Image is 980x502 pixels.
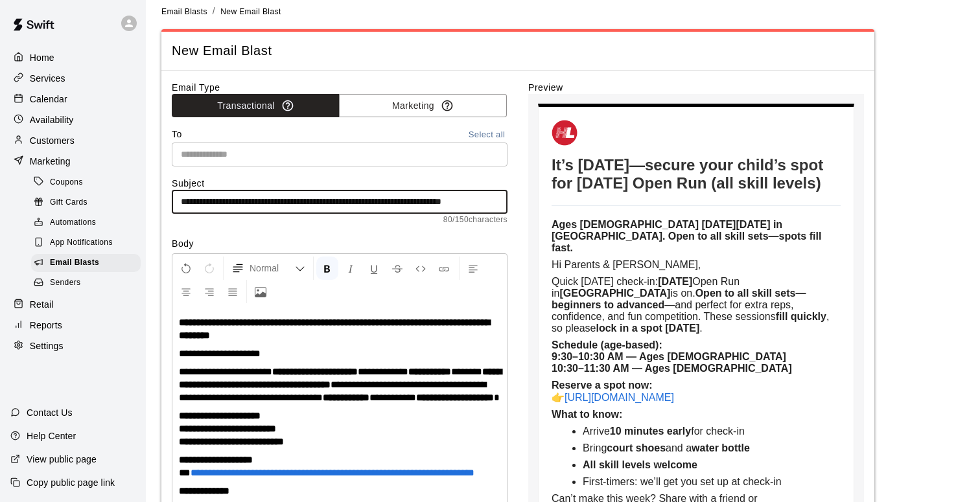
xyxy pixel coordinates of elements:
span: Arrive [583,426,610,437]
button: Insert Link [433,257,455,280]
span: Coupons [50,176,83,189]
div: App Notifications [31,234,141,252]
a: Services [10,69,135,88]
span: Bring [583,442,607,453]
span: , so please [552,311,832,334]
a: Availability [10,110,135,130]
span: Quick [DATE] check-in: [552,276,658,287]
label: Body [172,237,507,250]
span: New Email Blast [220,7,281,16]
button: Insert Code [410,257,432,280]
a: Automations [31,213,146,233]
strong: 10:30–11:30 AM — Ages [DEMOGRAPHIC_DATA] [552,363,792,374]
strong: 10 minutes early [610,426,691,437]
strong: lock in a spot [DATE] [596,323,700,334]
span: App Notifications [50,236,113,249]
button: Format Italics [340,257,362,280]
strong: What to know: [552,409,622,420]
span: Senders [50,277,81,290]
p: Home [30,51,54,64]
label: Email Type [172,81,507,94]
a: App Notifications [31,233,146,253]
p: Customers [30,134,75,147]
p: Help Center [27,429,76,442]
label: To [172,128,182,143]
span: Open Run in [552,276,743,299]
span: and a [666,442,692,453]
a: Senders [31,273,146,293]
span: is on. [670,288,695,299]
a: Coupons [31,172,146,192]
a: Calendar [10,89,135,109]
strong: water bottle [692,442,750,453]
a: Home [10,48,135,67]
strong: [GEOGRAPHIC_DATA] [559,288,670,299]
button: Format Bold [316,257,338,280]
div: Senders [31,274,141,292]
span: 👉 [552,392,565,403]
p: Settings [30,339,64,352]
button: Left Align [462,257,484,280]
strong: All skill levels welcome [583,459,697,470]
strong: Schedule (age-based): [552,339,662,350]
button: Formatting Options [226,257,310,280]
span: —and perfect for extra reps, confidence, and fun competition. These sessions [552,299,797,322]
a: Settings [10,336,135,356]
img: Hoop Legends [552,120,577,146]
div: Coupons [31,174,141,192]
p: View public page [27,453,97,466]
button: Center Align [175,280,197,303]
span: Email Blasts [50,257,99,269]
span: Gift Cards [50,196,87,209]
label: Subject [172,177,507,190]
button: Right Align [198,280,220,303]
button: Upload Image [250,280,272,303]
div: Automations [31,214,141,232]
a: Reports [10,315,135,335]
div: Email Blasts [31,254,141,272]
p: Contact Us [27,406,73,419]
p: Calendar [30,93,67,106]
a: Email Blasts [31,253,146,273]
strong: [DATE] [658,276,692,287]
a: Marketing [10,152,135,171]
p: Availability [30,113,74,126]
p: Services [30,72,65,85]
h1: It’s [DATE]—secure your child’s spot for [DATE] Open Run (all skill levels) [552,156,841,192]
label: Preview [528,81,864,94]
span: First-timers: we’ll get you set up at check-in [583,476,782,487]
a: [URL][DOMAIN_NAME] [565,392,674,403]
strong: Open to all skill sets—beginners to advanced [552,288,806,310]
strong: 9:30–10:30 AM — Ages [DEMOGRAPHIC_DATA] [552,351,786,362]
span: for check-in [691,426,745,437]
button: Marketing [339,94,507,118]
a: Gift Cards [31,192,146,212]
a: Email Blasts [161,6,207,16]
nav: breadcrumb [161,5,964,19]
strong: fill quickly [776,311,826,322]
span: Normal [250,262,295,275]
span: Automations [50,216,96,229]
strong: Reserve a spot now: [552,380,653,391]
button: Select all [466,128,507,143]
p: Reports [30,319,62,332]
a: Retail [10,295,135,314]
p: Copy public page link [27,476,115,489]
strong: court shoes [607,442,666,453]
li: / [213,5,215,18]
a: Customers [10,131,135,150]
button: Redo [198,257,220,280]
span: New Email Blast [172,42,864,60]
span: 80 / 150 characters [172,214,507,227]
strong: Ages [DEMOGRAPHIC_DATA] [DATE][DATE] in [GEOGRAPHIC_DATA]. Open to all skill sets—spots fill fast. [552,219,824,253]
